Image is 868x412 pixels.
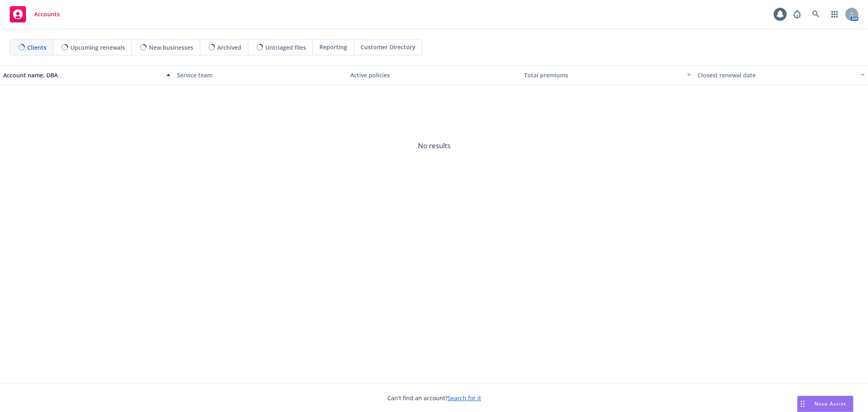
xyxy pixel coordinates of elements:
button: Service team [174,65,348,85]
button: Total premiums [521,65,695,85]
div: Closest renewal date [697,71,856,79]
button: Nova Assist [797,396,853,412]
a: Switch app [826,6,843,22]
span: Can't find an account? [387,394,481,402]
span: New businesses [149,43,193,52]
span: Accounts [34,11,60,18]
button: Closest renewal date [694,65,868,85]
a: Report a Bug [789,6,805,22]
span: Clients [27,43,46,52]
span: Archived [217,43,241,52]
div: Account name, DBA [3,71,162,79]
a: Search for it [448,394,481,402]
div: Service team [177,71,344,79]
a: Search [808,6,824,22]
span: Upcoming renewals [70,43,125,52]
button: Active policies [347,65,521,85]
a: Accounts [7,3,63,26]
span: Customer Directory [361,43,415,51]
span: Untriaged files [265,43,306,52]
div: Total premiums [524,71,682,79]
span: Nova Assist [814,400,846,407]
div: Active policies [350,71,518,79]
span: Reporting [319,43,347,51]
div: Drag to move [798,396,808,412]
